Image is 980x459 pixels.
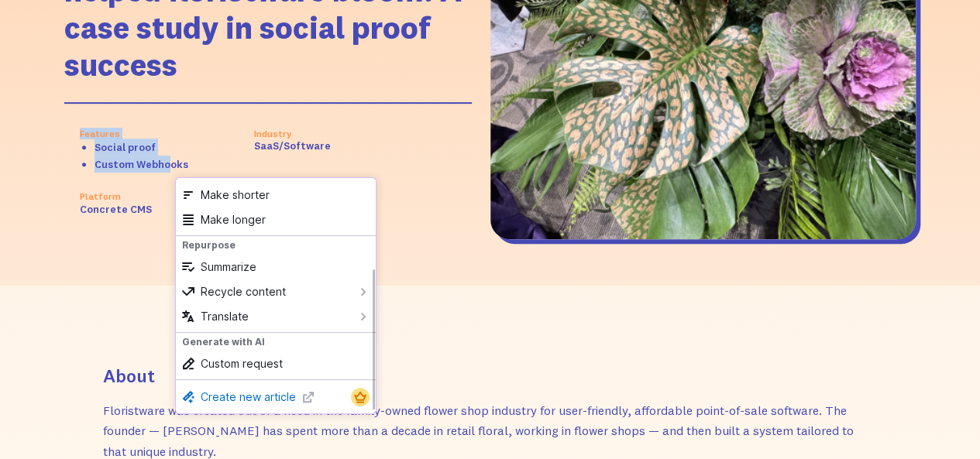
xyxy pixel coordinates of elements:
[95,139,223,156] li: Social proof
[254,128,397,139] div: Industry
[254,139,397,152] div: SaaS/Software
[80,191,223,201] div: Platform
[103,363,878,389] h2: About
[80,128,223,139] div: Features
[95,156,223,173] li: Custom Webhooks
[80,202,223,216] div: Concrete CMS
